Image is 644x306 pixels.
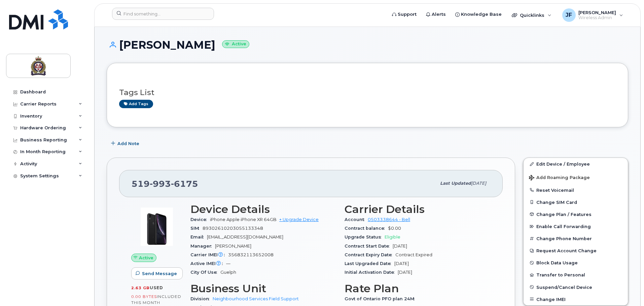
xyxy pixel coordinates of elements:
[471,181,486,186] span: [DATE]
[536,212,592,217] span: Change Plan / Features
[440,181,471,186] span: Last updated
[536,224,591,229] span: Enable Call Forwarding
[171,179,198,189] span: 6175
[524,196,628,208] button: Change SIM Card
[107,137,145,149] button: Add Note
[207,234,283,239] span: [EMAIL_ADDRESS][DOMAIN_NAME]
[213,296,299,301] a: Neighbourhood Services Field Support
[529,175,590,181] span: Add Roaming Package
[131,267,183,279] button: Send Message
[393,244,407,249] span: [DATE]
[228,252,274,257] span: 356832113652008
[524,232,628,245] button: Change Phone Number
[345,261,394,266] span: Last Upgraded Date
[131,294,157,299] span: 0.00 Bytes
[345,226,388,231] span: Contract balance
[215,244,251,249] span: [PERSON_NAME]
[190,282,336,295] h3: Business Unit
[137,207,177,247] img: image20231002-3703462-1qb80zy.jpeg
[190,244,215,249] span: Manager
[119,88,616,97] h3: Tags List
[190,252,228,257] span: Carrier IMEI
[524,257,628,269] button: Block Data Usage
[524,269,628,281] button: Transfer to Personal
[210,217,277,222] span: iPhone Apple iPhone XR 64GB
[220,270,236,275] span: Guelph
[524,220,628,232] button: Enable Call Forwarding
[119,100,153,108] a: Add tags
[524,281,628,293] button: Suspend/Cancel Device
[524,158,628,170] a: Edit Device / Employee
[345,282,491,295] h3: Rate Plan
[345,252,395,257] span: Contract Expiry Date
[190,226,203,231] span: SIM
[142,270,177,277] span: Send Message
[279,217,319,222] a: + Upgrade Device
[222,40,249,48] small: Active
[190,217,210,222] span: Device
[524,170,628,184] button: Add Roaming Package
[117,140,139,147] span: Add Note
[524,208,628,220] button: Change Plan / Features
[385,234,400,239] span: Eligible
[139,255,153,261] span: Active
[150,179,171,189] span: 993
[131,286,150,290] span: 2.63 GB
[345,203,491,215] h3: Carrier Details
[345,296,418,301] span: Govt of Ontario PFO plan 24M
[524,245,628,257] button: Request Account Change
[190,270,220,275] span: City Of Use
[131,294,181,305] span: included this month
[524,293,628,305] button: Change IMEI
[388,226,401,231] span: $0.00
[345,244,393,249] span: Contract Start Date
[190,261,226,266] span: Active IMEI
[345,217,368,222] span: Account
[394,261,409,266] span: [DATE]
[395,252,432,257] span: Contract Expired
[150,285,163,290] span: used
[132,179,198,189] span: 519
[190,203,336,215] h3: Device Details
[226,261,230,266] span: —
[536,285,592,290] span: Suspend/Cancel Device
[368,217,410,222] a: 0503338644 - Bell
[190,234,207,239] span: Email
[107,39,628,51] h1: [PERSON_NAME]
[398,270,412,275] span: [DATE]
[345,270,398,275] span: Initial Activation Date
[190,296,213,301] span: Division
[524,184,628,196] button: Reset Voicemail
[345,234,385,239] span: Upgrade Status
[203,226,263,231] span: 89302610203055133348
